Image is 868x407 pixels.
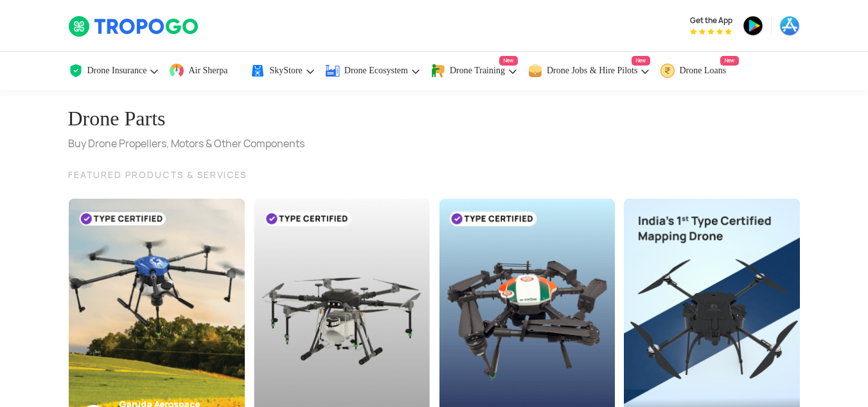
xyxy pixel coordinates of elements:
a: Drone Insurance [68,52,160,90]
span: Drone Jobs & Hire Pilots [547,66,638,76]
a: Drone LoansNew [660,52,739,90]
span: New [499,56,518,66]
span: Drone Loans [679,66,726,76]
img: ic_appstore.png [779,15,800,36]
a: Drone TrainingNew [430,52,518,90]
span: Drone Training [450,66,505,76]
a: SkyStore [250,52,315,90]
a: Drone Jobs & Hire PilotsNew [527,52,651,90]
div: FEATURED PRODUCTS & SERVICES [68,167,801,183]
span: SkyStore [269,66,302,76]
img: TropoGo Logo [68,15,200,37]
a: Drone Ecosystem [325,52,421,90]
img: ic_playstore.png [743,15,763,36]
span: New [720,56,739,66]
div: Buy Drone Propellers, Motors & Other Components [68,136,305,152]
h1: Drone Parts [68,100,305,136]
span: Drone Insurance [87,66,147,76]
span: Get the App [690,15,732,26]
a: Air Sherpa [169,52,240,90]
img: App Raking [690,28,732,35]
span: New [632,56,650,66]
span: Air Sherpa [188,66,227,76]
span: Drone Ecosystem [344,66,408,76]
